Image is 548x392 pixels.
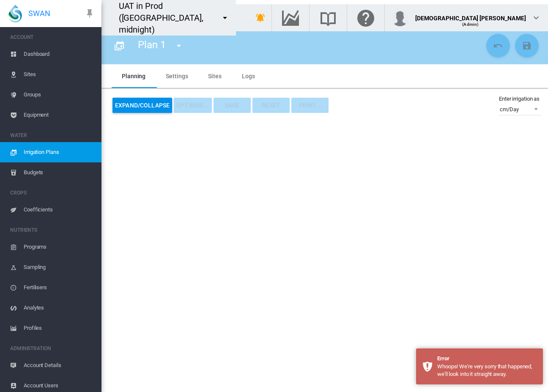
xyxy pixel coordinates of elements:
span: Budgets [24,162,95,183]
md-tab-item: Settings [156,64,198,88]
span: CROPS [10,186,95,200]
span: (Admin) [462,22,479,27]
span: Sampling [24,257,95,277]
span: ADMINISTRATION [10,342,95,355]
md-icon: icon-pin [85,8,95,19]
span: Sites [24,64,95,85]
md-icon: Go to the Data Hub [280,13,301,23]
md-icon: icon-bell-ring [255,13,266,23]
span: Coefficients [24,200,95,220]
div: cm/Day [500,106,518,112]
div: Error Whoops! We're very sorry that happened, we'll look into it straight away. [416,348,543,384]
span: Equipment [24,105,95,125]
div: Error [437,355,537,362]
md-icon: icon-menu-down [220,13,230,23]
button: icon-menu-down [216,9,233,26]
md-icon: icon-menu-down [174,41,184,51]
span: Logs [242,73,255,79]
md-tab-item: Sites [198,64,232,88]
span: Irrigation Plans [24,142,95,162]
button: PRINT... [291,98,329,113]
button: OPTIMISE... [174,98,212,113]
span: Fertilisers [24,277,95,298]
div: Plan 1 [130,34,197,58]
md-icon: icon-chevron-down [531,13,541,23]
span: Account Details [24,355,95,376]
button: Cancel Changes [486,34,510,58]
button: Save [214,98,251,113]
span: Analytes [24,298,95,318]
md-icon: icon-content-save [522,41,532,51]
span: ACCOUNT [10,30,95,44]
button: Click to go to full list of plans [111,37,128,54]
img: SWAN-Landscape-Logo-Colour-drop.png [8,5,22,22]
span: Groups [24,85,95,105]
div: [DEMOGRAPHIC_DATA] [PERSON_NAME] [415,11,526,19]
span: SWAN [28,8,50,19]
button: Reset [252,98,290,113]
button: icon-bell-ring [252,9,269,26]
span: Programs [24,237,95,257]
md-icon: icon-undo [493,41,503,51]
md-tab-item: Planning [112,64,156,88]
button: Expand/Collapse [112,98,172,113]
div: Whoops! We're very sorry that happened, we'll look into it straight away. [437,363,537,378]
span: Dashboard [24,44,95,64]
span: WATER [10,129,95,142]
img: profile.jpg [392,9,408,26]
md-icon: Click here for help [356,13,376,23]
md-icon: icon-calendar-multiple [114,41,124,51]
md-label: Enter irrigation as [499,96,540,102]
button: [DEMOGRAPHIC_DATA] [PERSON_NAME] (Admin) icon-chevron-down [385,4,548,31]
span: Profiles [24,318,95,338]
button: icon-menu-down [170,37,187,54]
span: NUTRIENTS [10,223,95,237]
button: Save Changes [515,34,539,58]
md-icon: Search the knowledge base [318,13,338,23]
